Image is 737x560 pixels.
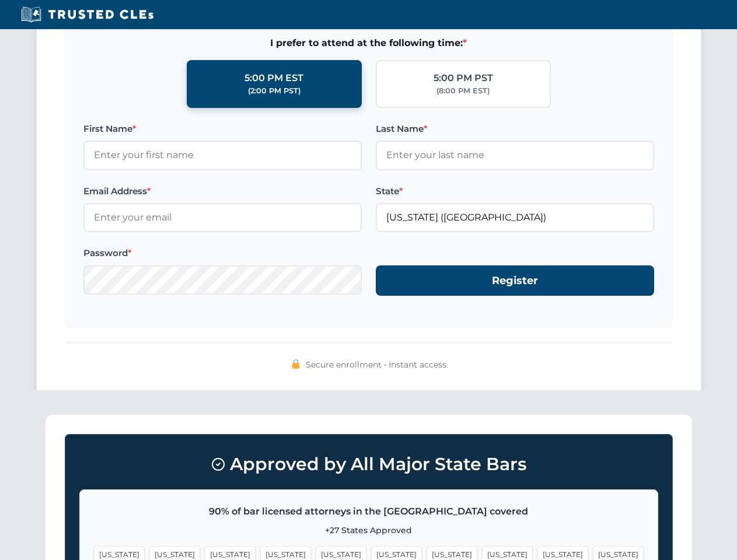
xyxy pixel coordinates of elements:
[79,449,658,480] h3: Approved by All Major State Bars
[83,203,362,232] input: Enter your email
[376,203,654,232] input: California (CA)
[291,359,301,369] img: 🔒
[83,184,362,198] label: Email Address
[83,36,654,51] span: I prefer to attend at the following time:
[18,6,157,23] img: Trusted CLEs
[244,71,303,86] div: 5:00 PM EST
[94,524,644,537] p: +27 States Approved
[83,122,362,136] label: First Name
[376,122,654,136] label: Last Name
[94,504,644,519] p: 90% of bar licensed attorneys in the [GEOGRAPHIC_DATA] covered
[434,71,493,86] div: 5:00 PM PST
[436,85,490,97] div: (8:00 PM EST)
[376,265,654,296] button: Register
[83,141,362,170] input: Enter your first name
[83,246,362,260] label: Password
[248,85,301,97] div: (2:00 PM PST)
[306,358,446,371] span: Secure enrollment • Instant access
[376,184,654,198] label: State
[376,141,654,170] input: Enter your last name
